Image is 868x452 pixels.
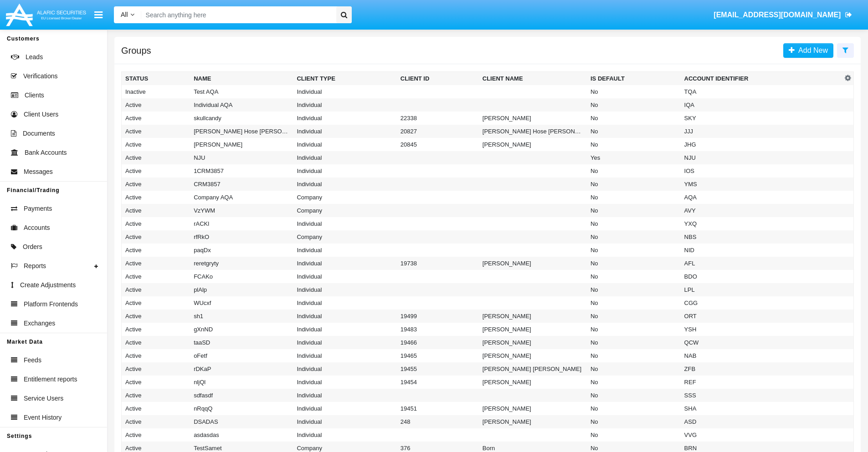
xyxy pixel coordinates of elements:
td: IOS [681,164,842,178]
span: Leads [26,52,43,62]
td: Active [122,257,190,270]
td: SSS [681,389,842,402]
td: AVY [681,204,842,217]
td: [PERSON_NAME] [479,402,587,415]
td: [PERSON_NAME] [479,323,587,336]
td: ZFB [681,362,842,376]
span: Exchanges [24,319,55,328]
td: Individual [293,85,396,98]
td: NAB [681,349,842,362]
td: No [587,244,681,257]
td: NJU [681,151,842,164]
th: Account Identifier [681,72,842,86]
th: Name [190,72,293,86]
td: sdfasdf [190,389,293,402]
td: YSH [681,323,842,336]
td: No [587,138,681,151]
td: No [587,257,681,270]
td: No [587,310,681,323]
td: Company [293,230,396,244]
td: No [587,125,681,138]
td: NBS [681,230,842,244]
td: Individual [293,310,396,323]
span: Accounts [24,223,50,233]
td: taaSD [190,336,293,349]
td: Active [122,270,190,283]
td: Active [122,296,190,310]
td: No [587,389,681,402]
td: Active [122,191,190,204]
td: Active [122,217,190,230]
td: rfRkO [190,230,293,244]
img: Logo image [5,1,87,28]
td: nRqqQ [190,402,293,415]
td: Inactive [122,85,190,98]
td: CGG [681,296,842,310]
td: oFetf [190,349,293,362]
td: Company AQA [190,191,293,204]
td: Active [122,389,190,402]
td: CRM3857 [190,178,293,191]
td: Individual [293,244,396,257]
td: No [587,415,681,428]
td: rACKl [190,217,293,230]
td: YMS [681,178,842,191]
td: YXQ [681,217,842,230]
td: Active [122,138,190,151]
td: asdasdas [190,428,293,442]
td: No [587,296,681,310]
td: [PERSON_NAME] [479,310,587,323]
td: SKY [681,112,842,125]
td: No [587,270,681,283]
td: JHG [681,138,842,151]
td: Active [122,244,190,257]
td: LPL [681,283,842,296]
span: Orders [23,242,42,252]
td: Individual [293,389,396,402]
td: rDKaP [190,362,293,376]
td: [PERSON_NAME] Hose [PERSON_NAME] [190,125,293,138]
td: VVG [681,428,842,442]
td: Individual [293,217,396,230]
td: No [587,402,681,415]
td: BDO [681,270,842,283]
td: Individual [293,112,396,125]
td: Active [122,428,190,442]
td: Individual [293,402,396,415]
td: AQA [681,191,842,204]
td: SHA [681,402,842,415]
td: Active [122,204,190,217]
td: 19499 [397,310,479,323]
td: [PERSON_NAME] [PERSON_NAME] [479,362,587,376]
td: No [587,98,681,112]
th: Is Default [587,72,681,86]
td: QCW [681,336,842,349]
td: Individual [293,270,396,283]
td: Individual AQA [190,98,293,112]
span: Payments [24,204,52,213]
td: 20845 [397,138,479,151]
td: [PERSON_NAME] [479,112,587,125]
td: IQA [681,98,842,112]
td: No [587,376,681,389]
td: Active [122,323,190,336]
td: [PERSON_NAME] Hose [PERSON_NAME] [479,125,587,138]
td: NID [681,244,842,257]
h5: Groups [121,47,151,54]
td: No [587,323,681,336]
span: Event History [24,413,62,422]
td: No [587,178,681,191]
td: Individual [293,336,396,349]
td: DSADAS [190,415,293,428]
td: 19465 [397,349,479,362]
td: No [587,428,681,442]
td: Individual [293,349,396,362]
td: 1CRM3857 [190,164,293,178]
td: No [587,85,681,98]
td: nljQl [190,376,293,389]
td: Active [122,230,190,244]
td: No [587,283,681,296]
td: Individual [293,415,396,428]
td: 19451 [397,402,479,415]
td: No [587,204,681,217]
